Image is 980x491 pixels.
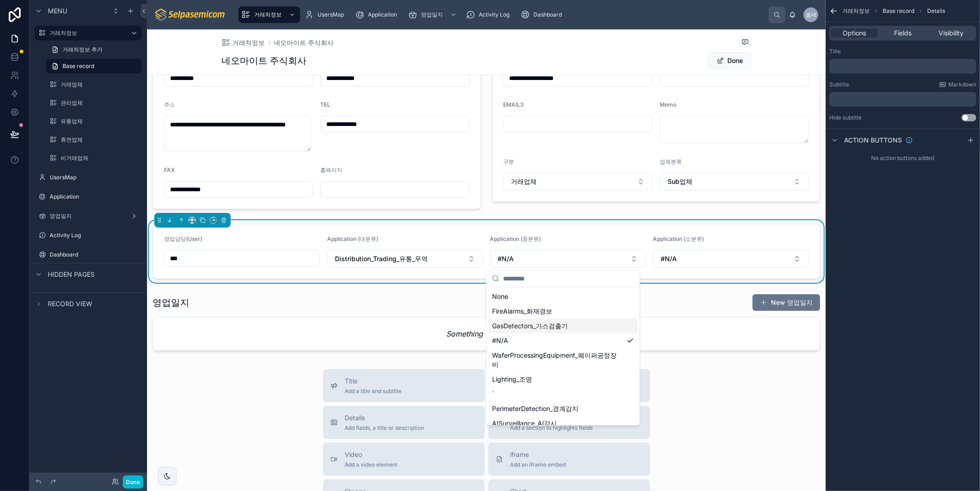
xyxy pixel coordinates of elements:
a: Base record [46,59,142,74]
label: Activity Log [50,232,140,239]
div: Suggestions [487,287,640,425]
span: Add a section to highlights fields [510,424,593,432]
img: App logo [154,7,227,22]
div: scrollable content [234,5,769,25]
span: 거래처정보 [233,38,265,47]
span: Application (소분류) [653,235,704,242]
span: Markdown [948,81,976,88]
span: Base record [883,7,914,15]
a: Activity Log [463,6,516,23]
span: Activity Log [479,11,510,18]
div: No action buttons added [826,151,980,166]
a: 관리업체 [46,96,142,110]
a: 유통업체 [46,114,142,129]
span: UsersMap [317,11,344,18]
span: Add fields, a title or description [345,424,425,432]
a: Dashboard [518,6,568,23]
span: Record view [48,299,92,308]
span: Add a title and subtitle [345,388,402,395]
a: 영업일지 [35,209,142,223]
div: scrollable content [829,59,976,74]
label: Dashboard [50,251,140,258]
span: Dashboard [533,11,562,18]
label: 유통업체 [61,118,140,125]
button: iframeAdd an iframe embed [488,443,650,476]
h1: 네오마이트 주식회사 [222,54,307,67]
span: Hidden pages [48,270,95,279]
span: PerimeterDetection_경계감지 [492,404,578,413]
span: 거래처정보 추가 [62,46,102,53]
label: Hide subtitle [829,114,861,121]
span: WaferProcessingEquipment_웨이퍼공정장비 [492,351,623,369]
span: AISurveillance_AI감시 [492,419,557,428]
a: 네오마이트 주식회사 [274,38,334,47]
span: Application [368,11,397,18]
span: Details [345,413,425,422]
span: #N/A [498,254,514,263]
span: 거래처정보 [842,7,870,15]
label: Subtitle [829,81,849,88]
span: Visibility [939,29,963,38]
button: VideoAdd a video element [323,443,485,476]
a: Markdown [939,81,976,88]
a: Dashboard [35,247,142,262]
button: DetailsAdd fields, a title or description [323,406,485,439]
a: Application [35,189,142,204]
span: Details [927,7,945,15]
span: 영업일지 [421,11,443,18]
span: GasDetectors_가스검출기 [492,321,568,331]
span: 셀세 [805,11,816,18]
span: Application (대분류) [327,235,378,242]
label: 영업일지 [50,212,127,220]
button: Select Button [327,250,483,268]
span: Title [345,377,402,386]
span: #N/A [492,336,508,345]
span: Lighting_조명 [492,375,532,384]
span: iframe [510,450,566,459]
span: Base record [62,63,94,70]
label: Title [829,48,841,55]
a: 거래처정보 [35,26,142,40]
span: Fields [894,29,912,38]
a: Activity Log [35,228,142,243]
a: 거래처정보 [238,6,300,23]
label: UsersMap [50,174,140,181]
span: ` [492,389,494,399]
span: Menu [48,6,67,16]
a: 비거래업체 [46,151,142,166]
span: 거래처정보 [254,11,282,18]
button: Select Button [653,250,809,268]
span: Options [843,29,866,38]
span: Application (중분류) [490,235,541,242]
span: Add an iframe embed [510,461,566,468]
a: 영업일지 [405,6,461,23]
a: 휴면업체 [46,132,142,147]
label: 거래처정보 [50,29,123,37]
a: 거래처정보 추가 [46,42,142,57]
label: 휴면업체 [61,136,140,143]
button: TitleAdd a title and subtitle [323,369,485,402]
span: Add a video element [345,461,398,468]
span: Action buttons [844,136,902,145]
span: Video [345,450,398,459]
a: UsersMap [302,6,351,23]
button: Done [709,52,751,69]
div: None [488,289,638,304]
label: Application [50,193,140,200]
label: 관리업체 [61,99,140,107]
label: 거래업체 [61,81,140,88]
span: 영업담당(User) [164,235,202,242]
span: FireAlarms_화재경보 [492,307,552,316]
a: UsersMap [35,170,142,185]
label: 비거래업체 [61,154,140,162]
a: 거래처정보 [222,38,265,47]
button: Select Button [490,250,646,268]
span: #N/A [661,254,677,263]
div: scrollable content [829,92,976,107]
a: Application [352,6,403,23]
a: 거래업체 [46,77,142,92]
button: Done [123,475,143,489]
span: Distribution_Trading_유통_무역 [335,254,428,263]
